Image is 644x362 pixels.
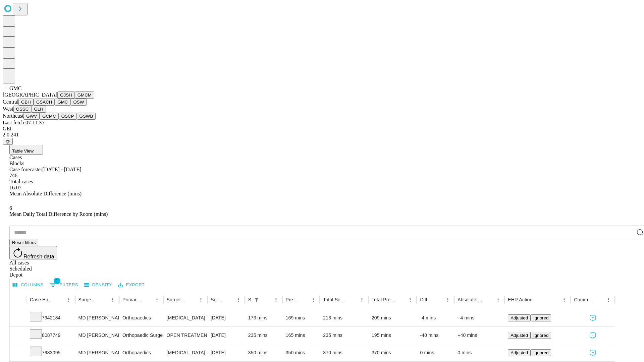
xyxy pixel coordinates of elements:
button: Expand [13,347,23,359]
div: OPEN TREATMENT [MEDICAL_DATA] WITH PLATE [167,327,204,344]
span: Ignored [533,350,548,355]
div: [DATE] [211,309,241,326]
button: GWV [23,113,40,120]
button: @ [3,138,13,145]
button: Menu [64,295,73,304]
span: Central [3,99,18,105]
div: Predicted In Room Duration [286,297,299,302]
button: Menu [196,295,206,304]
button: Menu [559,295,569,304]
span: Last fetch: 07:11:35 [3,120,44,125]
span: Total cases [9,179,33,184]
div: 0 mins [458,344,501,361]
span: GMC [9,85,21,91]
button: Select columns [11,280,45,290]
div: 0 mins [420,344,451,361]
button: Sort [484,295,493,304]
button: Expand [13,330,23,342]
span: [GEOGRAPHIC_DATA] [3,92,57,98]
button: GBH [18,99,34,106]
div: 1 active filter [252,295,261,304]
button: GSACH [34,99,55,106]
div: Orthopaedics [122,344,160,361]
div: -40 mins [420,327,451,344]
button: OSSC [13,106,32,113]
button: Sort [434,295,443,304]
div: Absolute Difference [458,297,483,302]
div: 213 mins [323,309,365,326]
button: Sort [299,295,309,304]
div: GEI [3,126,641,132]
span: Northeast [3,113,23,119]
div: Surgery Name [167,297,186,302]
span: Mean Absolute Difference (mins) [9,191,82,196]
div: 2.0.241 [3,132,641,138]
div: [MEDICAL_DATA] SPINE ANTERIOR [MEDICAL_DATA] [167,344,204,361]
div: 370 mins [372,344,414,361]
div: +4 mins [458,309,501,326]
button: Density [83,280,114,290]
button: Menu [443,295,452,304]
div: [MEDICAL_DATA] TOTAL HIP [167,309,204,326]
button: Show filters [252,295,261,304]
button: GSWB [77,113,96,120]
div: 235 mins [323,327,365,344]
div: +40 mins [458,327,501,344]
span: Refresh data [23,254,54,259]
button: Menu [406,295,415,304]
button: Menu [234,295,243,304]
button: Sort [262,295,271,304]
div: Orthopaedic Surgery [122,327,160,344]
span: Case forecaster [9,167,42,172]
span: Reset filters [12,240,36,245]
button: GJSH [57,92,75,99]
div: Comments [574,297,593,302]
button: Menu [493,295,503,304]
div: 7983095 [30,344,72,361]
div: 350 mins [248,344,279,361]
button: Menu [271,295,281,304]
div: MD [PERSON_NAME] [PERSON_NAME] Md [78,344,116,361]
span: 6 [9,205,12,211]
div: 173 mins [248,309,279,326]
button: Ignored [531,349,551,356]
div: 165 mins [286,327,317,344]
button: Refresh data [9,246,57,259]
div: Total Predicted Duration [372,297,396,302]
button: Adjusted [508,332,531,339]
span: Mean Daily Total Difference by Room (mins) [9,211,108,217]
button: GMCM [75,92,94,99]
div: Scheduled In Room Duration [248,297,251,302]
div: Primary Service [122,297,142,302]
button: Sort [396,295,406,304]
span: West [3,106,13,112]
span: Ignored [533,333,548,338]
div: [DATE] [211,344,241,361]
button: Reset filters [9,239,38,246]
span: 1 [54,278,60,284]
div: Surgeon Name [78,297,98,302]
button: Sort [187,295,196,304]
button: Sort [594,295,604,304]
button: Sort [55,295,64,304]
div: Surgery Date [211,297,224,302]
span: Adjusted [511,315,528,320]
button: Ignored [531,314,551,321]
div: 7942184 [30,309,72,326]
button: Menu [309,295,318,304]
span: [DATE] - [DATE] [42,167,81,172]
div: 350 mins [286,344,317,361]
span: Adjusted [511,350,528,355]
span: Ignored [533,315,548,320]
button: Menu [604,295,613,304]
button: Sort [348,295,357,304]
button: Sort [99,295,108,304]
span: Table View [12,148,34,154]
span: @ [5,139,10,144]
div: -4 mins [420,309,451,326]
span: 16.07 [9,185,21,190]
button: Sort [143,295,152,304]
button: Sort [533,295,542,304]
div: 370 mins [323,344,365,361]
button: GCMC [40,113,59,120]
